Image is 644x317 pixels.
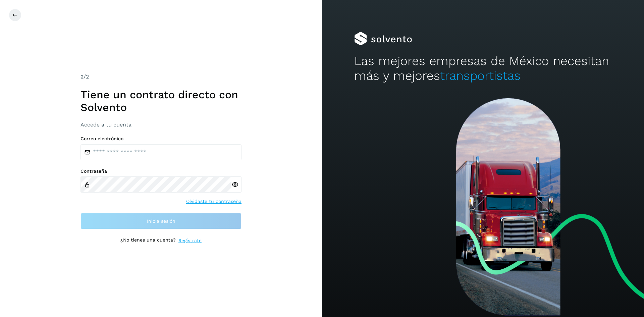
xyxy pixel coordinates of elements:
a: Regístrate [178,237,202,244]
p: ¿No tienes una cuenta? [120,237,176,244]
span: 2 [80,73,84,80]
span: Inicia sesión [147,219,175,223]
label: Correo electrónico [80,136,241,142]
h3: Accede a tu cuenta [80,121,241,128]
h2: Las mejores empresas de México necesitan más y mejores [354,54,612,84]
div: /2 [80,73,241,81]
label: Contraseña [80,168,241,174]
span: transportistas [440,68,521,83]
button: Inicia sesión [80,213,241,229]
h1: Tiene un contrato directo con Solvento [80,88,241,114]
a: Olvidaste tu contraseña [186,198,241,205]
